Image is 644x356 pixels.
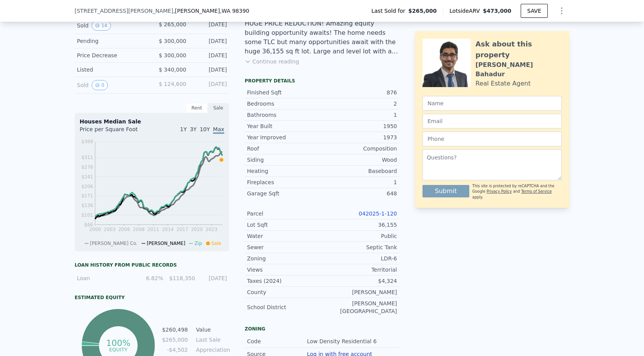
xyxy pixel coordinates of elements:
[245,58,299,65] button: Continue reading
[77,66,146,74] div: Listed
[193,51,227,59] div: [DATE]
[247,337,307,345] div: Code
[77,80,146,90] div: Sold
[322,100,397,108] div: 2
[423,114,562,128] input: Email
[322,255,397,262] div: LDR-6
[190,126,196,132] span: 3Y
[81,212,93,218] tspan: $101
[194,241,202,246] span: Zip
[247,100,322,108] div: Bedrooms
[92,21,111,31] button: View historical data
[159,21,186,27] span: $ 265,000
[322,300,397,315] div: [PERSON_NAME][GEOGRAPHIC_DATA]
[213,126,224,134] span: Max
[247,221,322,229] div: Lot Sqft
[133,227,145,232] tspan: 2008
[81,174,93,180] tspan: $241
[322,232,397,240] div: Public
[521,189,552,193] a: Terms of Service
[159,67,186,73] span: $ 340,000
[247,111,322,119] div: Bathrooms
[194,346,229,354] td: Appreciation
[423,185,469,197] button: Submit
[247,243,322,251] div: Sewer
[475,39,562,60] div: Ask about this property
[77,21,146,31] div: Sold
[322,288,397,296] div: [PERSON_NAME]
[247,145,322,152] div: Roof
[147,227,159,232] tspan: 2011
[322,122,397,130] div: 1950
[450,7,483,15] span: Lotside ARV
[423,132,562,146] input: Phone
[81,164,93,170] tspan: $276
[75,294,229,301] div: Estimated Equity
[307,337,378,345] div: Low Density Residential 6
[168,274,195,282] div: $118,350
[475,79,531,88] div: Real Estate Agent
[81,139,93,144] tspan: $369
[247,133,322,141] div: Year Improved
[220,8,249,14] span: , WA 98390
[247,167,322,175] div: Heating
[159,38,186,44] span: $ 300,000
[247,277,322,285] div: Taxes (2024)
[247,232,322,240] div: Water
[200,126,210,132] span: 10Y
[247,303,322,311] div: School District
[81,193,93,199] tspan: $171
[162,346,188,354] td: -$4,502
[322,190,397,197] div: 648
[322,178,397,186] div: 1
[80,118,224,125] div: Houses Median Sale
[322,266,397,274] div: Territorial
[194,325,229,334] td: Value
[554,3,569,19] button: Show Options
[322,243,397,251] div: Septic Tank
[193,37,227,45] div: [DATE]
[186,103,208,113] div: Rent
[104,227,116,232] tspan: 2003
[77,51,146,59] div: Price Decrease
[92,80,108,90] button: View historical data
[245,19,399,56] div: HUGE PRICE REDUCTION! Amazing equity building opportunity awaits! The home needs some TLC but man...
[173,7,249,15] span: , [PERSON_NAME]
[475,60,562,79] div: [PERSON_NAME] Bahadur
[245,326,399,332] div: Zoning
[322,221,397,229] div: 36,155
[359,211,397,217] a: 042025-1-120
[206,227,218,232] tspan: 2023
[472,183,562,200] div: This site is protected by reCAPTCHA and the Google and apply.
[80,125,152,138] div: Price per Square Foot
[159,52,186,58] span: $ 300,000
[247,288,322,296] div: County
[193,66,227,74] div: [DATE]
[180,126,187,132] span: 1Y
[106,338,130,348] tspan: 100%
[322,111,397,119] div: 1
[118,227,130,232] tspan: 2006
[75,262,229,268] div: Loan history from public records
[423,96,562,111] input: Name
[521,4,548,18] button: SAVE
[136,274,163,282] div: 6.82%
[109,346,128,352] tspan: equity
[90,241,138,246] span: [PERSON_NAME] Co.
[75,7,173,15] span: [STREET_ADDRESS][PERSON_NAME]
[322,156,397,164] div: Wood
[89,227,101,232] tspan: 2000
[322,89,397,96] div: 876
[177,227,189,232] tspan: 2017
[208,103,229,113] div: Sale
[247,266,322,274] div: Views
[322,133,397,141] div: 1973
[371,7,409,15] span: Last Sold for
[322,145,397,152] div: Composition
[247,89,322,96] div: Finished Sqft
[200,274,227,282] div: [DATE]
[77,37,146,45] div: Pending
[81,203,93,208] tspan: $136
[193,80,227,90] div: [DATE]
[247,190,322,197] div: Garage Sqft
